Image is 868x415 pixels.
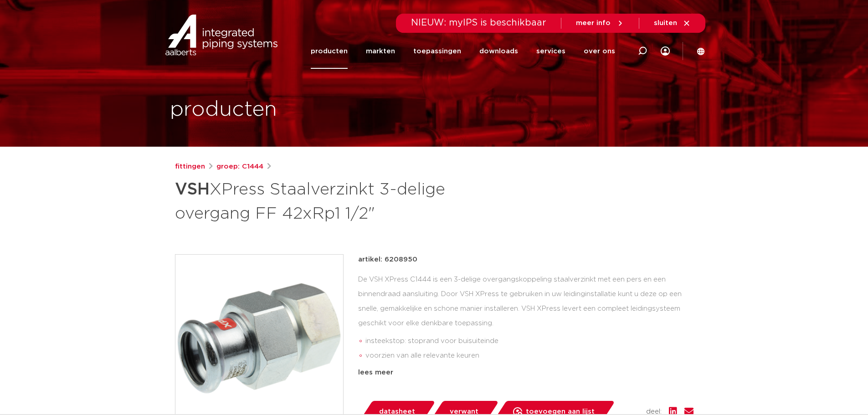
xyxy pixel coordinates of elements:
nav: Menu [311,34,615,69]
li: voorzien van alle relevante keuren [365,348,693,363]
strong: VSH [175,181,210,198]
div: my IPS [661,41,670,61]
a: markten [366,34,395,69]
span: NIEUW: myIPS is beschikbaar [411,18,546,27]
a: groep: C1444 [216,161,263,172]
span: sluiten [654,20,677,26]
div: lees meer [358,367,693,378]
a: meer info [576,19,624,27]
p: artikel: 6208950 [358,254,417,265]
h1: producten [170,95,277,124]
a: downloads [479,34,518,69]
h1: XPress Staalverzinkt 3-delige overgang FF 42xRp1 1/2" [175,176,517,225]
div: De VSH XPress C1444 is een 3-delige overgangskoppeling staalverzinkt met een pers en een binnendr... [358,272,693,364]
a: producten [311,34,348,69]
a: over ons [584,34,615,69]
a: services [536,34,565,69]
a: fittingen [175,161,205,172]
span: meer info [576,20,611,26]
li: Leak Before Pressed-functie [365,363,693,378]
a: toepassingen [413,34,461,69]
li: insteekstop: stoprand voor buisuiteinde [365,334,693,348]
a: sluiten [654,19,691,27]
